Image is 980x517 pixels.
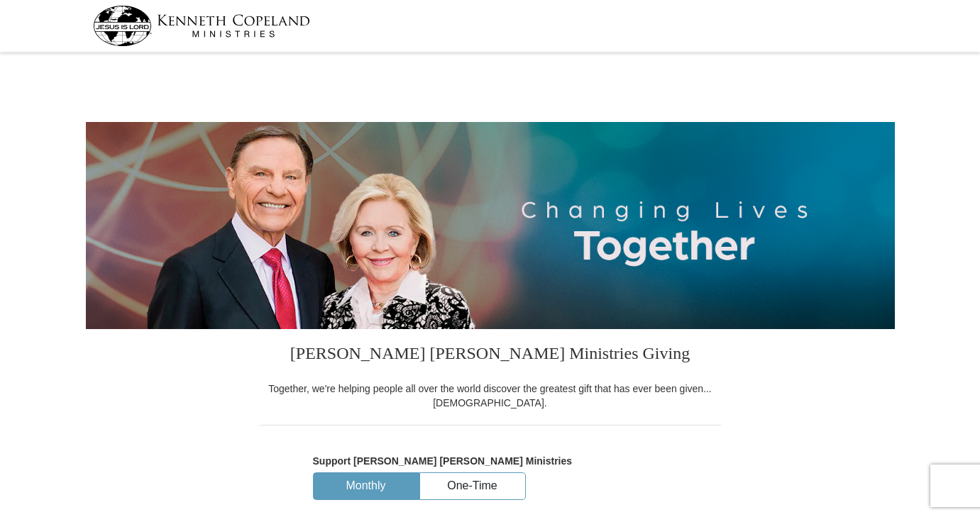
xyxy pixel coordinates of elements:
div: Together, we're helping people all over the world discover the greatest gift that has ever been g... [260,382,721,410]
h5: Support [PERSON_NAME] [PERSON_NAME] Ministries [313,455,668,467]
h3: [PERSON_NAME] [PERSON_NAME] Ministries Giving [260,329,721,382]
button: Monthly [314,473,419,499]
button: One-Time [420,473,525,499]
img: kcm-header-logo.svg [93,6,310,46]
